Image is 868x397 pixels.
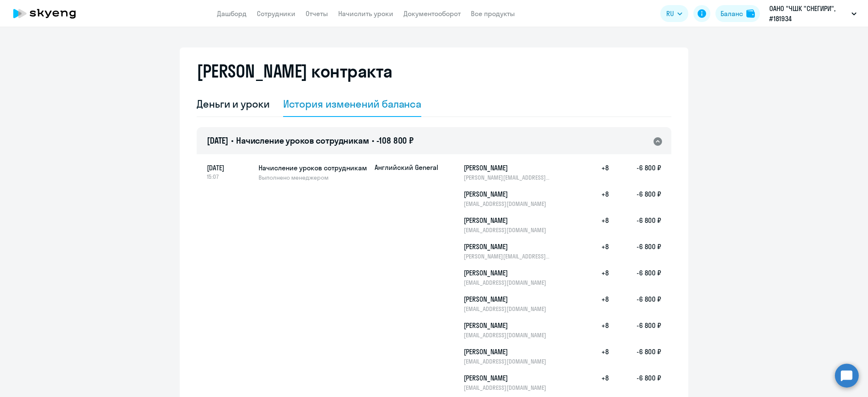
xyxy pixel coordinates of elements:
[464,279,551,286] p: [EMAIL_ADDRESS][DOMAIN_NAME]
[464,294,551,304] h5: [PERSON_NAME]
[581,268,609,286] h5: +8
[464,320,551,330] h5: [PERSON_NAME]
[372,135,374,146] span: •
[207,135,228,146] span: [DATE]
[464,163,551,173] h5: [PERSON_NAME]
[609,242,661,260] h5: -6 800 ₽
[715,5,760,22] button: Балансbalance
[236,135,369,146] span: Начисление уроков сотрудникам
[581,163,609,181] h5: +8
[207,173,252,180] span: 15:07
[197,61,392,81] h2: [PERSON_NAME] контракта
[464,347,551,357] h5: [PERSON_NAME]
[464,358,551,365] p: [EMAIL_ADDRESS][DOMAIN_NAME]
[464,331,551,339] p: [EMAIL_ADDRESS][DOMAIN_NAME]
[464,226,551,234] p: [EMAIL_ADDRESS][DOMAIN_NAME]
[581,347,609,365] h5: +8
[581,294,609,313] h5: +8
[464,373,551,383] h5: [PERSON_NAME]
[609,294,661,313] h5: -6 800 ₽
[376,135,414,146] span: -108 800 ₽
[609,189,661,208] h5: -6 800 ₽
[283,97,422,111] div: История изменений баланса
[581,215,609,234] h5: +8
[660,5,688,22] button: RU
[259,174,368,181] p: Выполнено менеджером
[721,8,743,19] div: Баланс
[464,305,551,313] p: [EMAIL_ADDRESS][DOMAIN_NAME]
[464,189,551,199] h5: [PERSON_NAME]
[609,268,661,286] h5: -6 800 ₽
[609,163,661,181] h5: -6 800 ₽
[581,373,609,391] h5: +8
[217,9,247,18] a: Дашборд
[338,9,393,18] a: Начислить уроки
[464,215,551,225] h5: [PERSON_NAME]
[769,3,848,24] p: ОАНО "ЧШК "СНЕГИРИ", #181934
[666,8,674,19] span: RU
[464,200,551,208] p: [EMAIL_ADDRESS][DOMAIN_NAME]
[609,320,661,339] h5: -6 800 ₽
[464,384,551,391] p: [EMAIL_ADDRESS][DOMAIN_NAME]
[231,135,234,146] span: •
[464,253,551,260] p: [PERSON_NAME][EMAIL_ADDRESS][DOMAIN_NAME]
[581,242,609,260] h5: +8
[306,9,328,18] a: Отчеты
[464,268,551,278] h5: [PERSON_NAME]
[207,163,252,173] span: [DATE]
[471,9,515,18] a: Все продукты
[609,215,661,234] h5: -6 800 ₽
[403,9,461,18] a: Документооборот
[581,320,609,339] h5: +8
[464,242,551,252] h5: [PERSON_NAME]
[259,163,368,173] h5: Начисление уроков сотрудникам
[197,97,270,111] div: Деньги и уроки
[581,189,609,208] h5: +8
[257,9,295,18] a: Сотрудники
[375,163,438,172] p: Английский General
[609,347,661,365] h5: -6 800 ₽
[765,3,861,24] button: ОАНО "ЧШК "СНЕГИРИ", #181934
[464,174,551,181] p: [PERSON_NAME][EMAIL_ADDRESS][DOMAIN_NAME]
[609,373,661,391] h5: -6 800 ₽
[746,9,755,18] img: balance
